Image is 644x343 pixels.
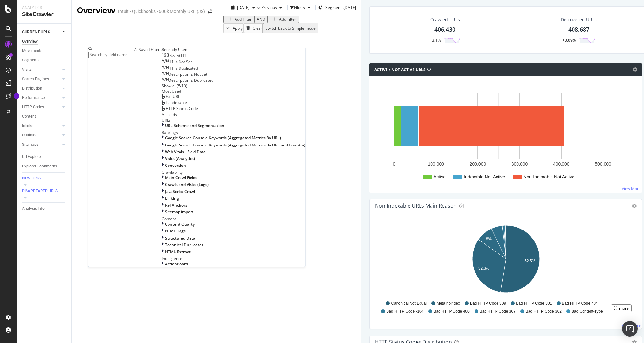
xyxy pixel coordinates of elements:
[22,123,60,129] a: Inlinks
[318,3,356,13] button: Segments[DATE]
[228,3,257,13] button: [DATE]
[470,301,506,306] span: Bad HTTP Code 309
[162,89,305,94] div: Most Used
[22,188,67,195] a: DISAPPEARED URLS
[386,309,423,314] span: Bad HTTP Code -104
[165,135,281,141] span: Google Search Console Keywords (Aggregated Metrics By URL)
[237,5,250,10] span: 2025 Aug. 8th
[162,169,305,175] div: Crawlability
[22,29,60,36] a: CURRENT URLS
[562,38,576,43] div: +3.09%
[22,66,60,73] a: Visits
[22,29,50,36] div: CURRENT URLS
[22,205,45,212] div: Analysis Info
[169,71,207,77] span: Description is Not Set
[622,321,638,337] div: Open Intercom Messenger
[169,53,186,59] span: No. of H1
[22,188,58,194] div: DISAPPEARED URLS
[22,163,57,170] div: Explorer Bookmarks
[243,23,263,33] button: Clear
[433,174,446,179] text: Active
[165,261,188,267] span: ActionBoard
[22,48,67,54] a: Movements
[266,26,316,31] div: Switch back to Simple mode
[433,309,469,314] span: Bad HTTP Code 400
[434,26,455,34] div: 406,430
[165,163,186,168] span: Conversion
[22,38,67,45] a: Overview
[165,228,186,234] span: HTML Tags
[22,132,60,139] a: Outlinks
[375,223,637,298] svg: A chart.
[279,16,296,22] div: Add Filter
[22,38,38,45] div: Overview
[118,8,205,15] div: Intuit - Quickbooks - 600k Monthly URL (JS)
[208,9,212,14] div: arrow-right-arrow-left
[430,16,460,23] div: Crawled URLs
[516,301,552,306] span: Bad HTTP Code 301
[169,59,192,65] span: H1 is Not Set
[22,141,38,148] div: Sitemaps
[165,123,224,128] span: URL Scheme and Segmentation
[166,94,180,99] span: Full URL
[344,5,356,10] div: [DATE]
[162,112,305,117] div: All fields
[162,117,305,123] div: URLs
[165,235,195,241] span: Structured Data
[165,221,195,227] span: Content Quality
[235,16,252,22] div: Add Filter
[77,5,115,16] div: Overview
[22,176,41,181] div: NEW URLS
[165,175,197,180] span: Main Crawl Fields
[162,83,177,89] div: Show all
[562,301,598,306] span: Bad HTTP Code 404
[290,3,313,13] button: Filters
[177,83,187,89] div: ( 5 / 10 )
[139,47,162,52] div: Saved Filters
[166,106,198,111] span: HTTP Status Code
[22,57,39,64] div: Segments
[165,142,305,148] span: Google Search Console Keywords (Aggregated Metrics By URL and Country)
[261,3,285,13] button: Previous
[223,23,243,33] button: Apply
[88,51,134,58] input: Search by field name
[391,301,426,306] span: Canonical Not Equal
[22,94,60,101] a: Performance
[619,305,629,311] div: more
[595,161,611,166] text: 500,000
[22,66,32,73] div: Visits
[165,189,195,194] span: JavaScript Crawl
[633,67,637,72] i: Options
[162,216,305,221] div: Content
[294,5,305,10] div: Filters
[169,78,213,83] span: Description is Duplicated
[22,104,44,111] div: HTTP Codes
[561,16,597,23] div: Discovered URLs
[165,149,206,155] span: Web Vitals - Field Data
[622,322,641,328] a: View More
[165,209,193,215] span: Sitemap import
[374,67,426,73] h4: Active / Not Active URLs
[568,26,589,34] div: 408,687
[478,266,489,271] text: 32.3%
[22,154,42,160] div: Url Explorer
[22,104,60,111] a: HTTP Codes
[22,154,67,160] a: Url Explorer
[134,47,139,52] div: All
[165,202,187,208] span: Rel Anchors
[22,76,49,82] div: Search Engines
[22,163,67,170] a: Explorer Bookmarks
[22,113,36,120] div: Content
[486,236,492,241] text: 8%
[22,48,42,54] div: Movements
[165,156,195,161] span: Visits (Analytics)
[22,85,60,92] a: Distribution
[268,16,299,23] button: Add Filter
[22,11,66,18] div: SiteCrawler
[22,57,67,64] a: Segments
[375,87,636,188] div: A chart.
[165,182,209,187] span: Crawls and Visits (Logs)
[428,161,444,166] text: 100,000
[523,174,574,179] text: Non-Indexable Not Active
